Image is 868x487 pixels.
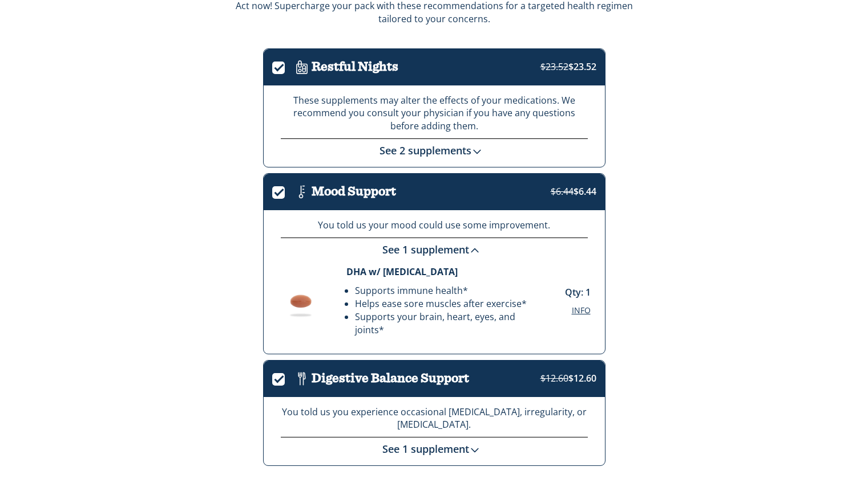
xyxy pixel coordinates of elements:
[355,310,532,337] li: Supports your brain, heart, eyes, and joints*
[380,144,488,157] a: See 2 supplements
[382,243,486,256] a: See 1 supplement
[382,442,486,456] a: See 1 supplement
[469,245,481,256] img: down-chevron.svg
[272,282,329,320] img: Supplement Image
[540,372,596,384] span: $12.60
[540,60,568,73] strike: $23.52
[346,265,458,278] strong: DHA w/ [MEDICAL_DATA]
[471,146,483,157] img: down-chevron.svg
[272,59,292,72] label: .
[292,58,312,77] img: Icon
[281,94,588,133] p: These supplements may alter the effects of your medications. We recommend you consult your physic...
[292,369,312,388] img: Icon
[572,305,591,316] button: Info
[355,297,532,310] li: Helps ease sore muscles after exercise*
[312,371,469,386] h3: Digestive Balance Support
[292,182,312,202] img: Icon
[312,185,396,199] h3: Mood Support
[312,60,398,74] h3: Restful Nights
[272,371,292,384] label: .
[272,184,292,197] label: .
[551,185,596,198] span: $6.44
[540,60,596,73] span: $23.52
[551,185,574,198] strike: $6.44
[572,305,591,316] span: Info
[565,286,591,299] p: Qty: 1
[469,444,481,456] img: down-chevron.svg
[281,219,588,232] p: You told us your mood could use some improvement.
[540,372,568,384] strike: $12.60
[355,284,532,297] li: Supports immune health*
[281,406,588,432] p: You told us you experience occasional [MEDICAL_DATA], irregularity, or [MEDICAL_DATA].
